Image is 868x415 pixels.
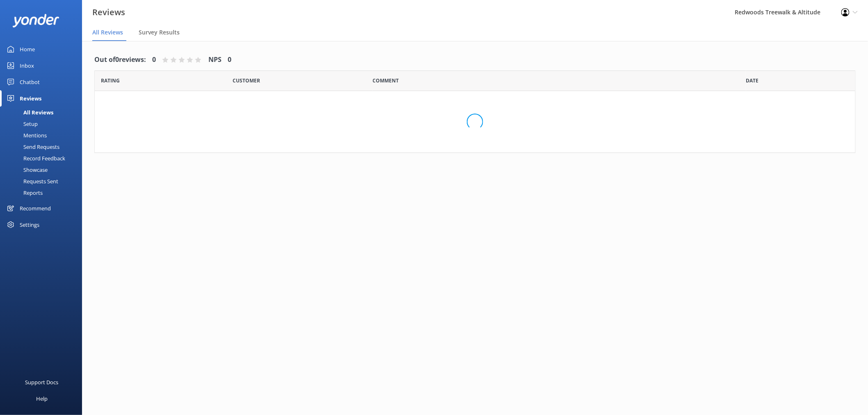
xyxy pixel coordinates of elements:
span: Date [746,77,759,84]
div: Support Docs [25,374,59,390]
a: Showcase [5,164,82,176]
div: All Reviews [5,107,53,118]
div: Showcase [5,164,48,176]
div: Recommend [20,200,51,217]
a: Setup [5,118,82,130]
img: yonder-white-logo.png [12,14,59,27]
div: Chatbot [20,74,40,90]
a: Reports [5,187,82,198]
span: All Reviews [92,28,123,36]
div: Inbox [20,57,34,74]
a: Send Requests [5,141,82,153]
div: Mentions [5,130,47,141]
h4: Out of 0 reviews: [94,55,146,65]
a: Requests Sent [5,176,82,187]
h4: 0 [152,55,156,65]
span: Survey Results [139,28,180,36]
span: Date [233,77,260,84]
div: Reviews [20,90,41,107]
div: Reports [5,187,43,198]
span: Date [101,77,120,84]
div: Send Requests [5,141,59,153]
a: All Reviews [5,107,82,118]
h4: NPS [208,55,222,65]
div: Home [20,41,35,57]
span: Question [373,77,399,84]
a: Record Feedback [5,153,82,164]
h4: 0 [228,55,231,65]
div: Help [36,390,48,407]
div: Settings [20,217,39,233]
h3: Reviews [92,6,125,19]
div: Setup [5,118,38,130]
a: Mentions [5,130,82,141]
div: Record Feedback [5,153,65,164]
div: Requests Sent [5,176,58,187]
